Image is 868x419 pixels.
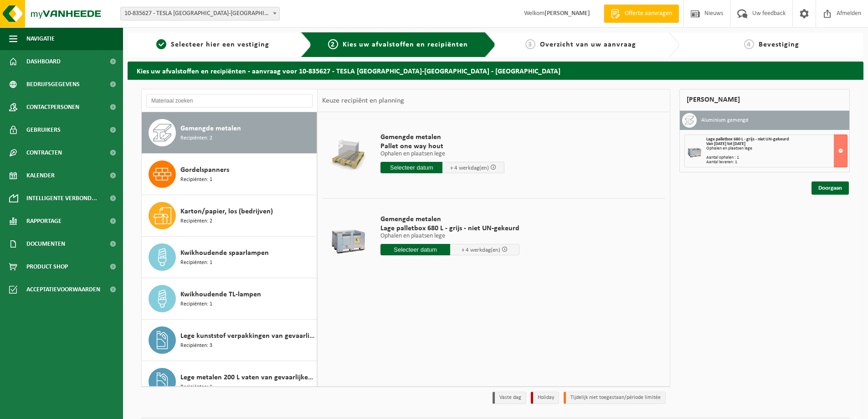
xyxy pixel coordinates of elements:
[462,247,500,253] span: + 4 werkdag(en)
[450,165,489,171] span: + 4 werkdag(en)
[380,133,504,142] span: Gemengde metalen
[180,300,212,309] span: Recipiënten: 1
[744,39,754,49] span: 4
[180,248,269,259] span: Kwikhoudende spaarlampen
[142,320,317,361] button: Lege kunststof verpakkingen van gevaarlijke stoffen Recipiënten: 3
[380,162,442,173] input: Selecteer datum
[531,392,559,404] li: Holiday
[26,119,61,141] span: Gebruikers
[142,361,317,403] button: Lege metalen 200 L vaten van gevaarlijke producten Recipiënten: 1
[706,160,847,165] div: Aantal leveren: 1
[121,7,279,20] span: 10-835627 - TESLA BELGIUM-ANTWERPEN - AARTSELAAR
[26,210,62,233] span: Rapportage
[26,187,97,210] span: Intelligente verbond...
[180,383,212,392] span: Recipiënten: 1
[26,96,79,119] span: Contactpersonen
[343,41,468,48] span: Kies uw afvalstoffen en recipiënten
[380,215,519,224] span: Gemengde metalen
[171,41,269,48] span: Selecteer hier een vestiging
[142,112,317,154] button: Gemengde metalen Recipiënten: 2
[26,141,62,164] span: Contracten
[380,151,504,157] p: Ophalen en plaatsen lege
[706,155,847,160] div: Aantal ophalen : 1
[146,94,313,108] input: Materiaal zoeken
[180,289,261,300] span: Kwikhoudende TL-lampen
[540,41,636,48] span: Overzicht van uw aanvraag
[26,233,65,255] span: Documenten
[180,217,212,226] span: Recipiënten: 2
[622,9,674,18] span: Offerte aanvragen
[142,278,317,320] button: Kwikhoudende TL-lampen Recipiënten: 1
[180,176,212,184] span: Recipiënten: 1
[26,27,55,50] span: Navigatie
[706,146,847,151] div: Ophalen en plaatsen lege
[180,372,314,383] span: Lege metalen 200 L vaten van gevaarlijke producten
[180,259,212,267] span: Recipiënten: 1
[180,206,273,217] span: Karton/papier, los (bedrijven)
[26,278,100,301] span: Acceptatievoorwaarden
[318,89,409,112] div: Keuze recipiënt en planning
[26,255,68,278] span: Product Shop
[328,39,338,49] span: 2
[812,181,849,195] a: Doorgaan
[180,331,314,341] span: Lege kunststof verpakkingen van gevaarlijke stoffen
[493,392,526,404] li: Vaste dag
[604,5,679,23] a: Offerte aanvragen
[706,137,789,142] span: Lage palletbox 680 L - grijs - niet UN-gekeurd
[120,7,280,21] span: 10-835627 - TESLA BELGIUM-ANTWERPEN - AARTSELAAR
[128,62,863,79] h2: Kies uw afvalstoffen en recipiënten - aanvraag voor 10-835627 - TESLA [GEOGRAPHIC_DATA]-[GEOGRAPH...
[701,113,748,128] h3: Aluminium gemengd
[142,237,317,278] button: Kwikhoudende spaarlampen Recipiënten: 1
[180,165,229,176] span: Gordelspanners
[380,142,504,151] span: Pallet one way hout
[180,123,241,134] span: Gemengde metalen
[156,39,166,49] span: 1
[142,154,317,195] button: Gordelspanners Recipiënten: 1
[26,50,61,73] span: Dashboard
[706,141,745,146] strong: Van [DATE] tot [DATE]
[380,233,519,239] p: Ophalen en plaatsen lege
[180,134,212,143] span: Recipiënten: 2
[380,244,450,255] input: Selecteer datum
[679,89,850,111] div: [PERSON_NAME]
[132,39,293,50] a: 1Selecteer hier een vestiging
[759,41,799,48] span: Bevestiging
[142,195,317,237] button: Karton/papier, los (bedrijven) Recipiënten: 2
[564,392,666,404] li: Tijdelijk niet toegestaan/période limitée
[26,164,55,187] span: Kalender
[544,10,590,17] strong: [PERSON_NAME]
[180,341,212,350] span: Recipiënten: 3
[380,224,519,233] span: Lage palletbox 680 L - grijs - niet UN-gekeurd
[26,73,80,96] span: Bedrijfsgegevens
[525,39,535,49] span: 3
